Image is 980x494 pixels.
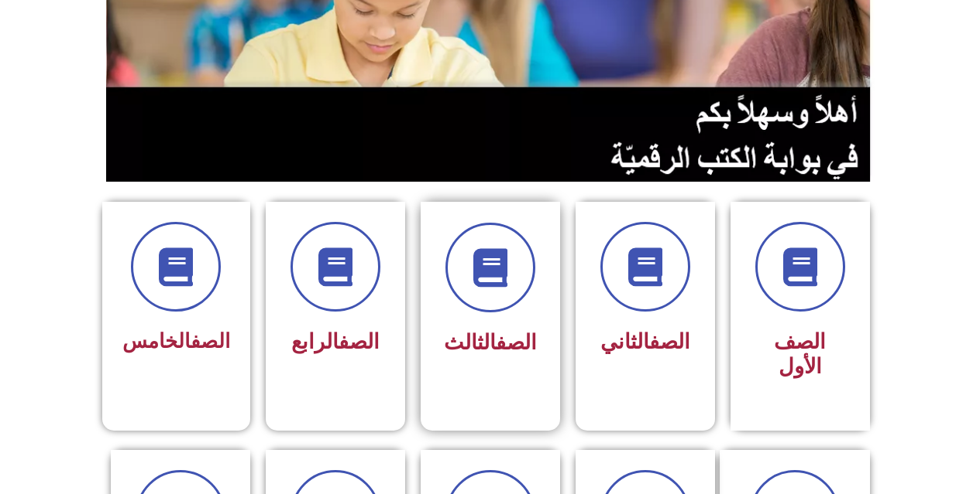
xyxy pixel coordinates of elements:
a: الصف [496,330,537,355]
span: الثالث [444,330,537,355]
span: الخامس [122,329,230,353]
a: الصف [649,329,690,354]
a: الصف [191,329,230,353]
span: الثاني [600,329,690,354]
a: الصف [339,329,380,354]
span: الرابع [291,329,380,354]
span: الصف الأول [774,329,826,379]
